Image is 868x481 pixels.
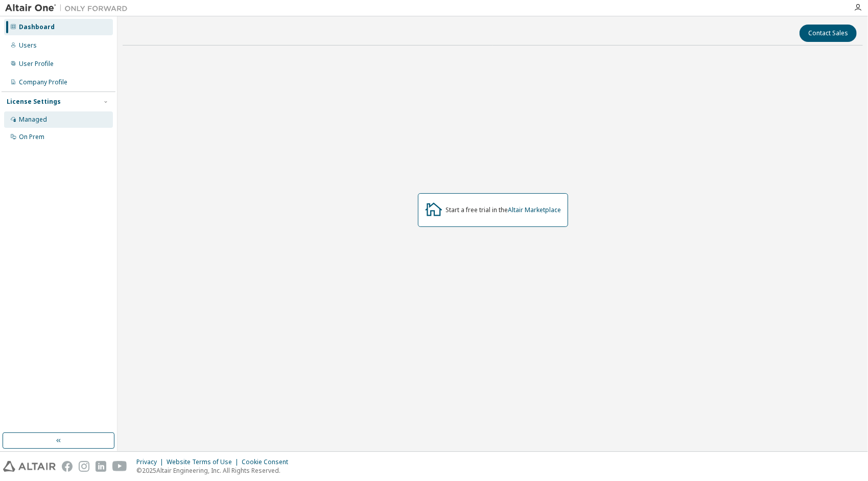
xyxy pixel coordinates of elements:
[167,458,242,466] div: Website Terms of Use
[19,78,67,86] div: Company Profile
[19,41,37,50] div: Users
[242,458,294,466] div: Cookie Consent
[446,206,561,214] div: Start a free trial in the
[79,461,89,472] img: instagram.svg
[800,25,857,42] button: Contact Sales
[19,23,55,31] div: Dashboard
[5,3,133,13] img: Altair One
[96,461,106,472] img: linkedin.svg
[112,461,127,472] img: youtube.svg
[3,461,56,472] img: altair_logo.svg
[19,116,47,124] div: Managed
[508,205,561,214] a: Altair Marketplace
[19,133,44,141] div: On Prem
[62,461,73,472] img: facebook.svg
[19,60,54,68] div: User Profile
[136,466,294,475] p: © 2025 Altair Engineering, Inc. All Rights Reserved.
[7,98,61,106] div: License Settings
[136,458,167,466] div: Privacy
